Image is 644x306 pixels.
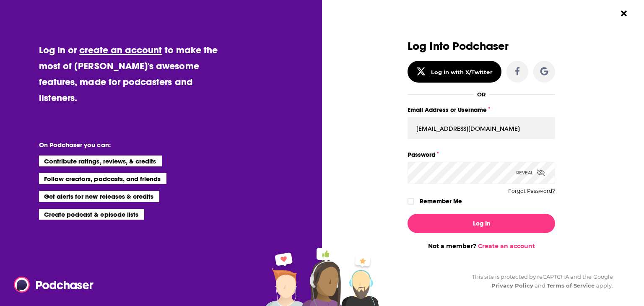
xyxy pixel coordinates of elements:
[14,277,94,293] img: Podchaser - Follow, Share and Rate Podcasts
[14,277,88,293] a: Podchaser - Follow, Share and Rate Podcasts
[477,91,486,98] div: OR
[39,209,144,220] li: Create podcast & episode lists
[408,104,555,115] label: Email Address or Username
[478,242,535,250] a: Create an account
[491,282,533,289] a: Privacy Policy
[431,69,493,75] div: Log in with X/Twitter
[547,282,595,289] a: Terms of Service
[516,162,545,184] div: Reveal
[408,149,555,160] label: Password
[465,272,613,290] div: This site is protected by reCAPTCHA and the Google and apply.
[39,173,167,184] li: Follow creators, podcasts, and friends
[79,44,162,56] a: create an account
[508,188,555,194] button: Forgot Password?
[408,40,555,52] h3: Log Into Podchaser
[39,141,207,149] li: On Podchaser you can:
[420,196,462,207] label: Remember Me
[408,117,555,140] input: Email Address or Username
[408,214,555,233] button: Log In
[408,242,555,250] div: Not a member?
[616,5,632,21] button: Close Button
[408,61,501,83] button: Log in with X/Twitter
[39,191,159,202] li: Get alerts for new releases & credits
[39,156,162,166] li: Contribute ratings, reviews, & credits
